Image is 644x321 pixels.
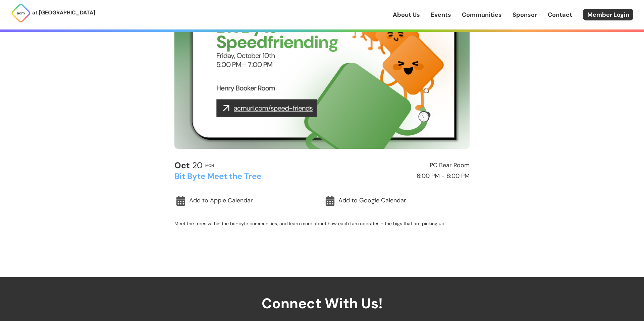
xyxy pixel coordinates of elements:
a: Events [431,10,451,19]
a: Add to Google Calendar [324,193,470,208]
a: Member Login [583,9,633,20]
p: Meet the trees within the bit-byte communities, and learn more about how each fam operates + the ... [174,220,470,227]
a: About Us [393,10,420,19]
a: at [GEOGRAPHIC_DATA] [11,3,95,23]
a: Communities [462,10,502,19]
p: at [GEOGRAPHIC_DATA] [32,8,95,17]
h2: Mon [205,164,214,168]
b: Oct [174,160,190,171]
h2: 20 [174,161,203,170]
h2: Connect With Us! [194,277,450,311]
img: ACM Logo [11,3,31,23]
h2: Bit Byte Meet the Tree [174,172,319,181]
h2: 6:00 PM - 8:00 PM [325,173,470,180]
a: Sponsor [513,10,537,19]
a: Contact [548,10,572,19]
a: Add to Apple Calendar [174,193,320,208]
h2: PC Bear Room [325,162,470,169]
